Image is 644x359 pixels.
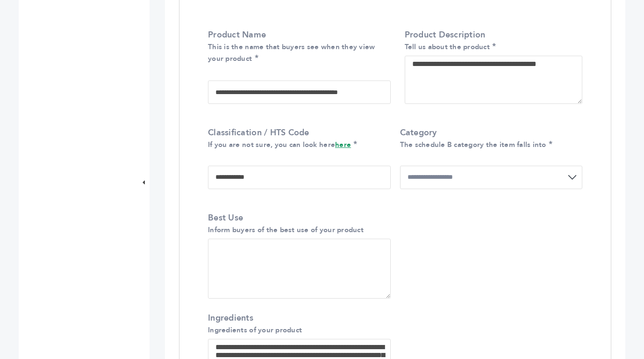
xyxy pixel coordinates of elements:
[400,140,546,149] small: The schedule B category the item falls into
[405,42,490,51] small: Tell us about the product
[335,140,351,149] a: here
[208,127,386,150] label: Classification / HTS Code
[208,42,375,63] small: This is the name that buyers see when they view your product
[208,29,390,65] label: Product Name
[405,29,578,52] label: Product Description
[208,325,302,335] small: Ingredients of your product
[400,127,578,150] label: Category
[208,140,351,149] small: If you are not sure, you can look here
[208,212,578,235] label: Best Use
[208,225,364,234] small: Inform buyers of the best use of your product
[208,312,578,336] label: Ingredients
